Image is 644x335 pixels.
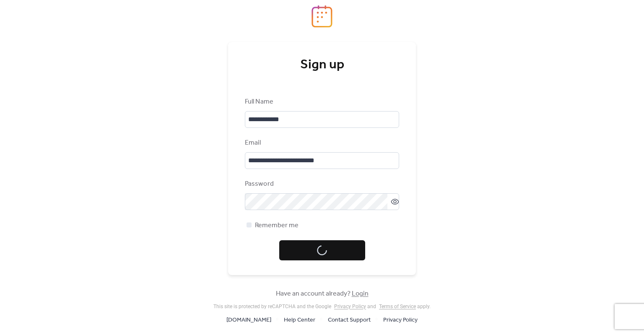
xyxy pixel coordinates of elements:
[334,304,366,309] a: Privacy Policy
[226,315,271,325] span: [DOMAIN_NAME]
[245,57,399,73] div: Sign up
[245,179,397,189] div: Password
[245,138,397,148] div: Email
[352,287,369,300] a: Login
[226,314,271,325] a: [DOMAIN_NAME]
[255,221,299,231] span: Remember me
[383,315,418,325] span: Privacy Policy
[328,315,371,325] span: Contact Support
[245,97,397,107] div: Full Name
[213,304,431,309] div: This site is protected by reCAPTCHA and the Google and apply .
[312,5,332,28] img: logo
[284,315,315,325] span: Help Center
[383,314,418,325] a: Privacy Policy
[284,314,315,325] a: Help Center
[328,314,371,325] a: Contact Support
[379,304,416,309] a: Terms of Service
[276,289,369,299] span: Have an account already?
